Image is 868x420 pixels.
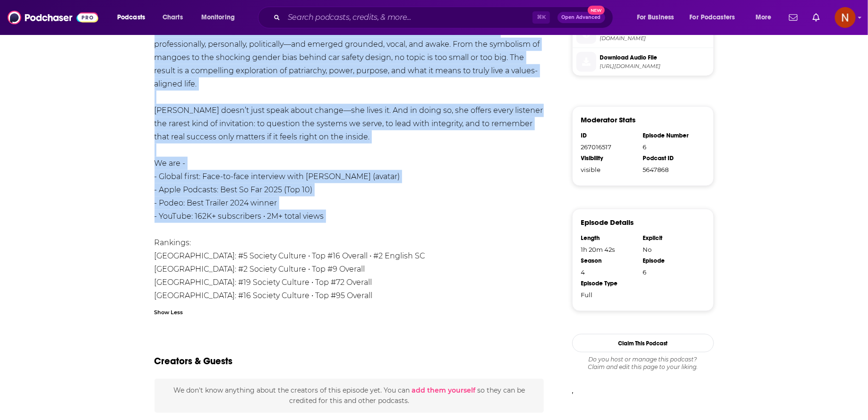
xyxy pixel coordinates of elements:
[8,9,98,26] img: Podchaser - Follow, Share and Rate Podcasts
[412,387,475,394] button: add them yourself
[195,10,247,25] button: open menu
[809,9,824,26] a: Show notifications dropdown
[562,15,601,20] span: Open Advanced
[581,234,637,242] div: Length
[600,63,710,70] span: https://media.podeo.co/episodes/NzMwMzU/audio.mp3
[558,12,605,23] button: Open AdvancedNew
[684,10,749,25] button: open menu
[643,166,699,173] div: 5647868
[572,356,714,371] div: Claim and edit this page to your liking.
[117,11,145,24] span: Podcasts
[581,280,637,287] div: Episode Type
[173,386,525,405] span: We don't know anything about the creators of this episode yet . You can so they can be credited f...
[630,10,686,25] button: open menu
[163,11,183,24] span: Charts
[581,115,636,124] h3: Moderator Stats
[643,143,699,151] div: 6
[267,7,622,28] div: Search podcasts, credits, & more...
[643,246,699,253] div: No
[581,143,637,151] div: 267016517
[749,10,783,25] button: open menu
[643,154,699,162] div: Podcast ID
[835,7,856,28] img: User Profile
[201,11,235,24] span: Monitoring
[835,7,856,28] button: Show profile menu
[643,132,699,139] div: Episode Number
[284,10,533,25] input: Search podcasts, credits, & more...
[643,268,699,276] div: 6
[637,11,674,24] span: For Business
[572,356,714,364] span: Do you host or manage this podcast?
[581,154,637,162] div: Visibility
[643,234,699,242] div: Explicit
[690,11,735,24] span: For Podcasters
[756,11,772,24] span: More
[572,334,714,352] button: Claim This Podcast
[111,10,157,25] button: open menu
[156,10,189,25] a: Charts
[533,11,550,24] span: ⌘ K
[581,246,637,253] div: 1h 20m 42s
[576,52,710,72] a: Download Audio File[URL][DOMAIN_NAME]
[581,166,637,173] div: visible
[155,356,233,368] h2: Creators & Guests
[600,53,710,62] span: Download Audio File
[581,132,637,139] div: ID
[643,257,699,265] div: Episode
[835,7,856,28] span: Logged in as AdelNBM
[588,6,605,15] span: New
[581,291,637,299] div: Full
[600,35,710,42] span: podeo.co
[785,9,801,26] a: Show notifications dropdown
[581,268,637,276] div: 4
[581,218,634,227] h3: Episode Details
[581,257,637,265] div: Season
